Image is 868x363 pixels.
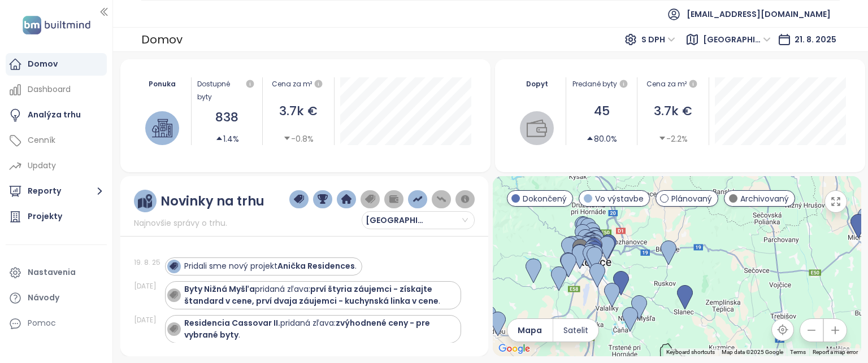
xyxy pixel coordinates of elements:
img: ruler [138,194,152,208]
strong: zvýhodnené ceny - pre vybrané byty [184,317,430,340]
button: Reporty [6,180,107,203]
div: Pomoc [28,316,56,330]
div: Novinky na trhu [160,194,264,208]
img: logo [19,14,94,37]
div: [DATE] [134,315,162,325]
div: Cenník [28,133,55,147]
span: S DPH [641,31,675,48]
span: [EMAIL_ADDRESS][DOMAIN_NAME] [687,1,831,28]
span: Najnovšie správy o trhu. [134,217,227,229]
a: Cenník [6,129,107,152]
div: Updaty [28,159,56,173]
span: Satelit [563,324,588,336]
span: Košický kraj [703,31,771,48]
div: pridaná zľava: . [184,283,456,307]
div: Projekty [28,209,62,224]
img: wallet [527,118,547,138]
a: Dashboard [6,78,107,101]
span: Košický kraj [366,212,433,229]
div: Predané byty [572,77,632,91]
div: Ponuka [140,77,185,90]
strong: prví štyria záujemci - získajte štandard v cene, prví dvaja záujemci - kuchynská linka v cene [184,283,439,307]
span: Dokončený [523,193,567,205]
img: price-increases.png [413,194,423,204]
div: 3.7k € [643,102,703,121]
span: caret-down [658,134,666,142]
div: pridaná zľava: . [184,317,456,341]
img: wallet-dark-grey.png [389,194,399,204]
a: Terms (opens in new tab) [790,349,806,355]
div: [DATE] [134,281,162,291]
a: Open this area in Google Maps (opens a new window) [496,342,533,356]
span: Vo výstavbe [595,193,644,205]
a: Domov [6,53,107,76]
img: house [152,118,172,138]
span: 21. 8. 2025 [795,34,836,45]
strong: Byty Nižná Myšľa [184,283,255,295]
span: Map data ©2025 Google [722,349,783,355]
div: Cena za m² [272,77,312,91]
a: Updaty [6,155,107,177]
img: icon [170,291,177,299]
img: price-tag-grey.png [365,194,375,204]
div: Dashboard [28,82,71,97]
div: Pomoc [6,312,107,335]
span: Archivovaný [740,193,789,205]
span: caret-up [215,134,223,142]
button: Satelit [553,319,598,342]
img: information-circle.png [460,194,470,204]
div: 19. 8. 25 [134,257,162,268]
a: Návody [6,287,107,309]
div: -2.2% [658,133,688,145]
div: Domov [28,57,58,71]
div: Návody [28,291,59,305]
span: caret-up [586,134,594,142]
img: Google [496,342,533,356]
div: Nastavenia [28,265,76,279]
div: Dopyt [514,77,560,90]
a: Nastavenia [6,261,107,284]
div: Cena za m² [643,77,703,91]
img: price-tag-dark-blue.png [294,194,304,204]
div: Domov [141,29,183,50]
a: Analýza trhu [6,104,107,126]
div: -0.8% [283,133,314,145]
span: caret-down [283,134,291,142]
div: Dostupné byty [197,77,257,103]
div: 3.7k € [268,102,328,121]
div: 1.4% [215,133,239,145]
strong: Anička Residences [277,260,355,272]
span: Plánovaný [671,193,712,205]
img: icon [170,325,177,333]
div: 80.0% [586,133,617,145]
img: icon [170,262,177,270]
img: home-dark-blue.png [341,194,351,204]
button: Mapa [507,319,553,342]
span: Mapa [518,324,542,336]
div: 45 [572,102,632,121]
div: Analýza trhu [28,108,81,122]
img: price-decreases.png [436,194,446,204]
div: Pridali sme nový projekt . [184,260,357,272]
button: Keyboard shortcuts [666,348,715,356]
a: Projekty [6,205,107,228]
a: Report a map error [813,349,858,355]
div: 838 [197,108,257,128]
img: trophy-dark-blue.png [318,194,328,204]
strong: Residencia Cassovar II. [184,317,280,329]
